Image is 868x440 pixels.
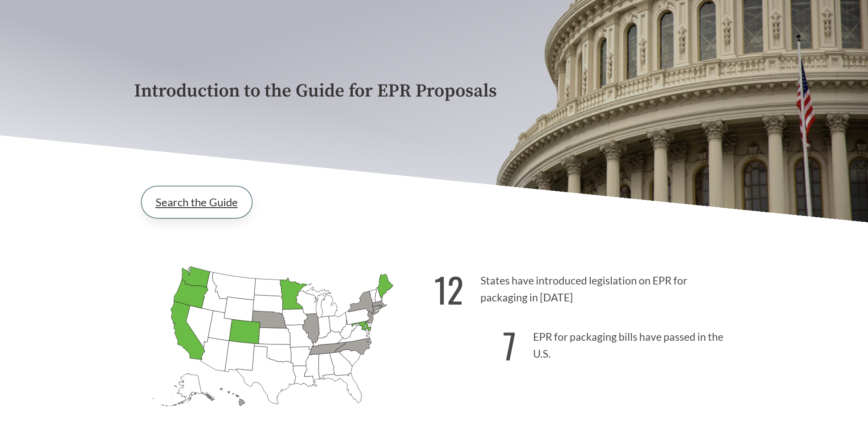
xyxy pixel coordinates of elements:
strong: 7 [503,320,516,370]
p: EPR for packaging bills have passed in the U.S. [434,315,734,371]
a: Search the Guide [141,186,252,218]
p: Introduction to the Guide for EPR Proposals [134,81,734,102]
strong: 12 [434,264,464,315]
p: States have introduced legislation on EPR for packaging in [DATE] [434,258,734,315]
